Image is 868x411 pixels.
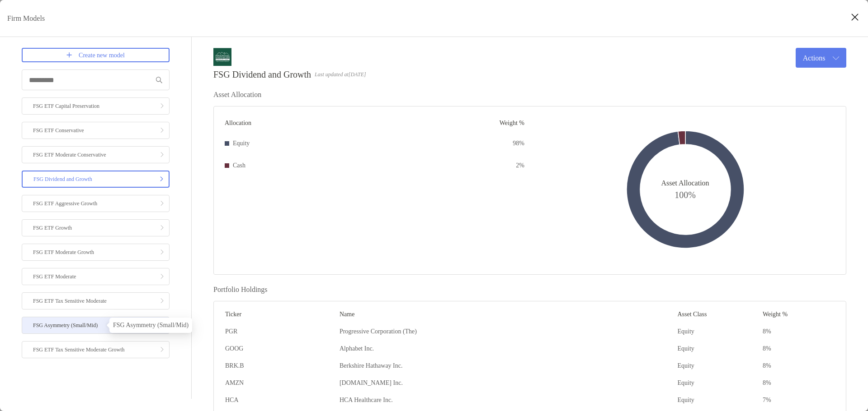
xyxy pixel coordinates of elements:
img: input icon [156,77,162,83]
td: 8 % [762,379,835,387]
a: FSG Dividend and Growth [22,171,170,188]
th: Asset Class [677,310,762,319]
p: Allocation [225,117,251,129]
a: Create new model [22,48,170,62]
td: Equity [677,328,762,336]
p: Cash [233,160,245,171]
p: FSG ETF Growth [33,222,72,234]
p: FSG ETF Tax Sensitive Moderate Growth [33,344,125,356]
p: FSG ETF Aggressive Growth [33,198,97,209]
td: BRK.B [225,362,339,370]
th: Weight % [762,310,835,319]
p: 2 % [516,160,524,171]
p: Firm Models [7,13,45,24]
p: FSG ETF Conservative [33,125,84,136]
th: Ticker [225,310,339,319]
td: Berkshire Hathaway Inc. [339,362,677,370]
td: AMZN [225,379,339,387]
th: Name [339,310,677,319]
button: Actions [796,48,846,68]
h2: FSG Dividend and Growth [213,69,311,80]
p: Equity [233,138,250,149]
td: Equity [677,362,762,370]
span: Last updated at [DATE] [315,71,366,78]
div: FSG Asymmetry (Small/Mid) [109,318,192,333]
a: FSG ETF Moderate Growth [22,244,170,261]
td: Equity [677,396,762,404]
td: 7 % [762,396,835,404]
span: 100% [675,187,696,200]
a: FSG ETF Moderate [22,268,170,285]
td: Equity [677,345,762,353]
p: FSG ETF Tax Sensitive Moderate [33,296,107,307]
td: GOOG [225,345,339,353]
p: FSG Dividend and Growth [33,174,92,185]
a: FSG ETF Tax Sensitive Moderate [22,292,170,309]
a: FSG Asymmetry (Small/Mid) [22,317,170,334]
a: FSG ETF Conservative [22,122,170,139]
p: Weight % [500,117,524,129]
td: HCA Healthcare Inc. [339,396,677,404]
a: FSG ETF Growth [22,219,170,236]
h3: Asset Allocation [213,91,846,99]
td: [DOMAIN_NAME] Inc. [339,379,677,387]
p: FSG ETF Moderate Growth [33,247,94,258]
p: FSG Asymmetry (Small/Mid) [33,320,98,331]
p: FSG ETF Capital Preservation [33,101,99,112]
button: Close modal [848,11,862,24]
p: FSG ETF Moderate Conservative [33,149,106,161]
p: 98 % [513,138,524,149]
td: Equity [677,379,762,387]
a: FSG ETF Tax Sensitive Moderate Growth [22,341,170,358]
h3: Portfolio Holdings [213,286,846,294]
td: PGR [225,328,339,336]
a: FSG ETF Moderate Conservative [22,146,170,163]
td: HCA [225,396,339,404]
a: FSG ETF Aggressive Growth [22,195,170,212]
span: Asset Allocation [661,179,709,187]
td: Alphabet Inc. [339,345,677,353]
td: 8 % [762,362,835,370]
a: FSG ETF Capital Preservation [22,97,170,115]
img: Company Logo [213,48,231,66]
td: 8 % [762,345,835,353]
td: Progressive Corporation (The) [339,328,677,336]
p: FSG ETF Moderate [33,271,76,282]
td: 8 % [762,328,835,336]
